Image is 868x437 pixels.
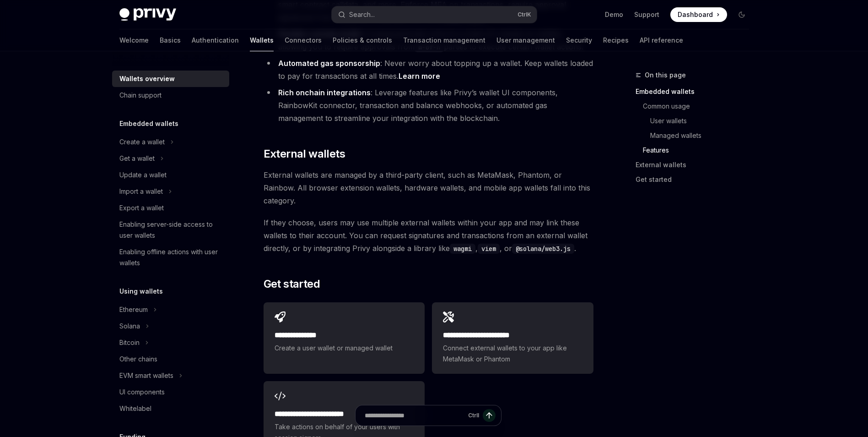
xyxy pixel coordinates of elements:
[636,84,756,99] a: Embedded wallets
[119,337,140,348] div: Bitcoin
[349,9,375,20] div: Search...
[278,88,371,97] strong: Rich onchain integrations
[112,183,229,200] button: Toggle Import a wallet section
[119,246,224,268] div: Enabling offline actions with user wallets
[112,301,229,318] button: Toggle Ethereum section
[112,150,229,167] button: Toggle Get a wallet section
[119,29,149,51] a: Welcome
[119,137,165,147] div: Create a wallet
[119,153,155,164] div: Get a wallet
[636,143,756,158] a: Features
[636,114,756,128] a: User wallets
[483,409,496,422] button: Send message
[119,118,178,129] h5: Embedded wallets
[119,370,173,381] div: EVM smart wallets
[119,186,163,197] div: Import a wallet
[496,29,555,51] a: User management
[636,158,756,172] a: External wallets
[636,172,756,187] a: Get started
[119,387,165,398] div: UI components
[403,29,485,51] a: Transaction management
[119,202,164,213] div: Export a wallet
[112,134,229,150] button: Toggle Create a wallet section
[603,29,629,51] a: Recipes
[478,244,500,254] code: viem
[112,244,229,271] a: Enabling offline actions with user wallets
[640,29,683,51] a: API reference
[112,351,229,367] a: Other chains
[112,318,229,334] button: Toggle Solana section
[264,169,593,207] span: External wallets are managed by a third-party client, such as MetaMask, Phantom, or Rainbow. All ...
[636,128,756,143] a: Managed wallets
[119,219,224,241] div: Enabling server-side access to user wallets
[119,169,167,180] div: Update a wallet
[112,167,229,183] a: Update a wallet
[119,403,151,414] div: Whitelabel
[112,384,229,400] a: UI components
[119,90,162,101] div: Chain support
[119,304,148,315] div: Ethereum
[450,244,475,254] code: wagmi
[112,400,229,417] a: Whitelabel
[645,70,686,81] span: On this page
[443,343,582,365] span: Connect external wallets to your app like MetaMask or Phantom
[250,29,274,51] a: Wallets
[119,73,175,84] div: Wallets overview
[605,10,623,19] a: Demo
[518,11,531,18] span: Ctrl K
[264,86,593,125] li: : Leverage features like Privy’s wallet UI components, RainbowKit connector, transaction and bala...
[670,7,727,22] a: Dashboard
[365,405,464,426] input: Ask a question...
[332,6,537,23] button: Open search
[119,8,176,21] img: dark logo
[112,87,229,104] a: Chain support
[634,10,659,19] a: Support
[734,7,749,22] button: Toggle dark mode
[275,343,414,354] span: Create a user wallet or managed wallet
[119,354,157,365] div: Other chains
[636,99,756,114] a: Common usage
[678,10,713,19] span: Dashboard
[160,29,181,51] a: Basics
[264,277,320,291] span: Get started
[264,216,593,255] span: If they choose, users may use multiple external wallets within your app and may link these wallet...
[278,59,380,68] strong: Automated gas sponsorship
[192,29,239,51] a: Authentication
[119,321,140,332] div: Solana
[333,29,392,51] a: Policies & controls
[264,147,345,161] span: External wallets
[112,367,229,384] button: Toggle EVM smart wallets section
[512,244,574,254] code: @solana/web3.js
[399,71,440,81] a: Learn more
[112,71,229,87] a: Wallets overview
[119,286,163,297] h5: Using wallets
[566,29,592,51] a: Security
[112,200,229,216] a: Export a wallet
[112,216,229,244] a: Enabling server-side access to user wallets
[285,29,322,51] a: Connectors
[264,57,593,82] li: : Never worry about topping up a wallet. Keep wallets loaded to pay for transactions at all times.
[112,334,229,351] button: Toggle Bitcoin section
